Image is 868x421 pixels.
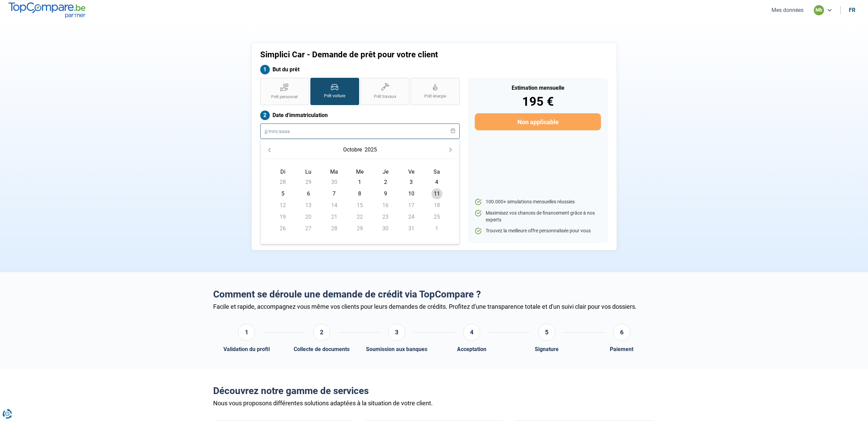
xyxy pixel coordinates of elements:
td: 12 [270,200,296,211]
span: 18 [431,200,442,211]
div: Choose Date [260,139,460,244]
span: 13 [303,200,314,211]
td: 22 [347,211,372,223]
li: Trouvez la meilleure offre personnalisée pour vous [475,228,601,234]
td: 3 [398,176,424,188]
td: 18 [424,200,450,211]
td: 9 [373,188,398,200]
span: Di [280,169,285,175]
span: Prêt énergie [424,93,446,99]
li: Maximisez vos chances de financement grâce à nos experts [475,210,601,223]
span: 1 [431,223,442,234]
td: 30 [373,223,398,234]
span: 29 [354,223,365,234]
td: 5 [270,188,296,200]
td: 24 [398,211,424,223]
span: 17 [406,200,417,211]
td: 26 [270,223,296,234]
span: 23 [380,212,391,222]
img: TopCompare.be [9,2,85,18]
label: Date d'immatriculation [260,111,460,120]
td: 28 [270,176,296,188]
span: 1 [354,177,365,188]
span: Prêt personnel [271,94,298,100]
span: 2 [380,177,391,188]
td: 13 [296,200,321,211]
div: Estimation mensuelle [475,85,601,91]
span: 14 [329,200,340,211]
td: 27 [296,223,321,234]
span: Me [356,169,364,175]
td: 10 [398,188,424,200]
td: 31 [398,223,424,234]
td: 20 [296,211,321,223]
td: 15 [347,200,372,211]
div: 195 € [475,96,601,108]
td: 8 [347,188,372,200]
div: Signature [535,346,559,352]
span: 6 [303,188,314,199]
td: 14 [321,200,347,211]
span: 30 [380,223,391,234]
div: 4 [463,324,480,341]
span: Prêt travaux [374,94,396,100]
div: fr [849,7,855,13]
button: Choose Year [363,144,378,156]
span: 8 [354,188,365,199]
span: 30 [329,177,340,188]
label: But du prêt [260,65,460,74]
h1: Simplici Car - Demande de prêt pour votre client [260,50,519,60]
button: Choose Month [342,144,363,156]
td: 16 [373,200,398,211]
span: Je [383,169,388,175]
span: 9 [380,188,391,199]
td: 28 [321,223,347,234]
span: 24 [406,212,417,222]
td: 11 [424,188,450,200]
td: 25 [424,211,450,223]
td: 2 [373,176,398,188]
span: 28 [329,223,340,234]
div: Nous vous proposons différentes solutions adaptées à la situation de votre client. [213,400,655,407]
div: 2 [313,324,330,341]
button: Previous Month [265,145,274,155]
td: 19 [270,211,296,223]
div: Collecte de documents [294,346,350,352]
span: 11 [431,188,442,199]
span: 28 [277,177,288,188]
div: mb [814,5,824,15]
div: 6 [613,324,630,341]
div: 3 [388,324,405,341]
span: 27 [303,223,314,234]
td: 17 [398,200,424,211]
span: 12 [277,200,288,211]
button: Non applicable [475,113,601,130]
div: 1 [238,324,255,341]
input: jj/mm/aaaa [260,124,460,139]
span: 5 [277,188,288,199]
span: 3 [406,177,417,188]
div: Soumission aux banques [366,346,427,352]
div: Paiement [610,346,633,352]
span: 16 [380,200,391,211]
button: Mes données [769,6,806,14]
span: 7 [329,188,340,199]
div: 5 [538,324,555,341]
span: 26 [277,223,288,234]
td: 21 [321,211,347,223]
span: 19 [277,212,288,222]
span: 15 [354,200,365,211]
td: 6 [296,188,321,200]
td: 7 [321,188,347,200]
td: 1 [347,176,372,188]
td: 23 [373,211,398,223]
td: 29 [347,223,372,234]
span: 22 [354,212,365,222]
button: Next Month [446,145,455,155]
li: 100.000+ simulations mensuelles réussies [475,199,601,205]
span: 25 [431,212,442,222]
td: 4 [424,176,450,188]
span: 21 [329,212,340,222]
span: Lu [305,169,311,175]
div: Facile et rapide, accompagnez vous même vos clients pour leurs demandes de crédits. Profitez d'un... [213,303,655,310]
